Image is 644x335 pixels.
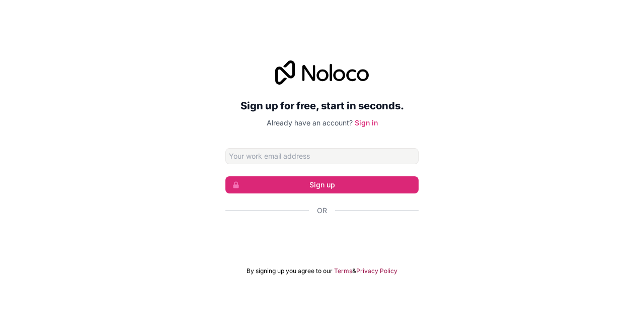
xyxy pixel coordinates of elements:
[267,118,353,127] span: Already have an account?
[225,148,419,164] input: Email address
[225,176,419,193] button: Sign up
[247,267,333,275] span: By signing up you agree to our
[334,267,352,275] a: Terms
[225,97,419,115] h2: Sign up for free, start in seconds.
[356,267,397,275] a: Privacy Policy
[317,206,327,216] span: Or
[355,118,378,127] a: Sign in
[352,267,356,275] span: &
